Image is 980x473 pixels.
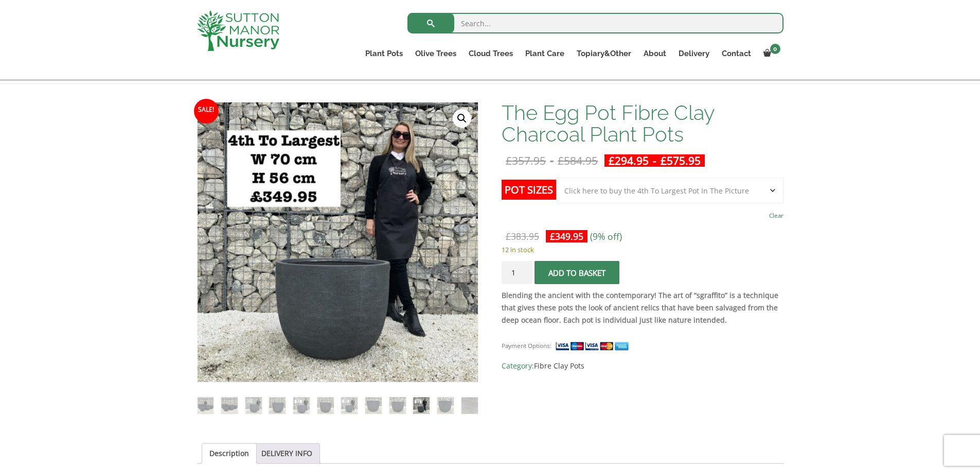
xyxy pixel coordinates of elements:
[506,153,512,168] span: £
[661,153,667,168] span: £
[550,230,583,242] bdi: 349.95
[437,397,454,414] img: The Egg Pot Fibre Clay Charcoal Plant Pots - Image 11
[453,109,471,128] a: View full-screen image gallery
[661,153,701,168] bdi: 575.95
[198,397,214,414] img: The Egg Pot Fibre Clay Charcoal Plant Pots
[502,360,783,372] span: Category:
[317,397,334,414] img: The Egg Pot Fibre Clay Charcoal Plant Pots - Image 6
[502,342,551,349] small: Payment Options:
[502,243,783,256] p: 12 in stock
[359,46,409,61] a: Plant Pots
[571,46,637,61] a: Topiary&Other
[672,46,716,61] a: Delivery
[502,180,556,200] label: Pot Sizes
[409,46,462,61] a: Olive Trees
[261,444,312,463] a: DELIVERY INFO
[590,230,622,242] span: (9% off)
[534,261,619,284] button: Add to basket
[637,46,672,61] a: About
[502,154,602,167] del: -
[757,46,783,61] a: 0
[194,99,219,124] span: Sale!
[245,397,262,414] img: The Egg Pot Fibre Clay Charcoal Plant Pots - Image 3
[293,397,310,414] img: The Egg Pot Fibre Clay Charcoal Plant Pots - Image 5
[461,397,478,414] img: The Egg Pot Fibre Clay Charcoal Plant Pots - Image 12
[716,46,757,61] a: Contact
[502,261,532,284] input: Product quantity
[769,208,783,223] a: Clear options
[550,230,555,242] span: £
[413,397,430,414] img: The Egg Pot Fibre Clay Charcoal Plant Pots - Image 10
[506,230,539,242] bdi: 383.95
[609,153,615,168] span: £
[506,230,511,242] span: £
[534,361,584,371] a: Fibre Clay Pots
[604,154,705,167] ins: -
[209,444,249,463] a: Description
[407,13,783,33] input: Search...
[341,397,358,414] img: The Egg Pot Fibre Clay Charcoal Plant Pots - Image 7
[558,153,564,168] span: £
[221,397,238,414] img: The Egg Pot Fibre Clay Charcoal Plant Pots - Image 2
[197,10,279,51] img: logo
[269,397,286,414] img: The Egg Pot Fibre Clay Charcoal Plant Pots - Image 4
[506,153,546,168] bdi: 357.95
[502,290,778,325] strong: Blending the ancient with the contemporary! The art of “sgraffito” is a technique that gives thes...
[609,153,649,168] bdi: 294.95
[558,153,598,168] bdi: 584.95
[462,46,519,61] a: Cloud Trees
[770,44,780,54] span: 0
[502,102,783,145] h1: The Egg Pot Fibre Clay Charcoal Plant Pots
[519,46,571,61] a: Plant Care
[365,397,382,414] img: The Egg Pot Fibre Clay Charcoal Plant Pots - Image 8
[555,341,632,352] img: payment supported
[389,397,406,414] img: The Egg Pot Fibre Clay Charcoal Plant Pots - Image 9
